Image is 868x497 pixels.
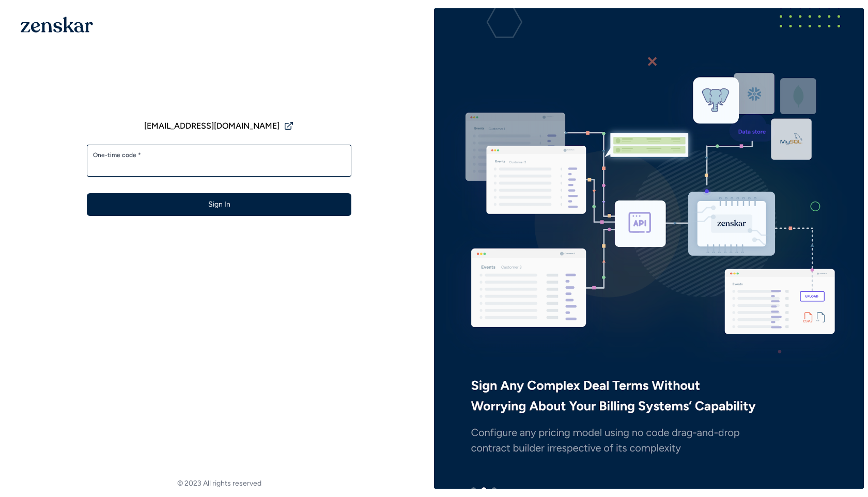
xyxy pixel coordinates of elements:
[21,17,93,33] img: 1OGAJ2xQqyY4LXKgY66KYq0eOWRCkrZdAb3gUhuVAqdWPZE9SRJmCz+oDMSn4zDLXe31Ii730ItAGKgCKgCCgCikA4Av8PJUP...
[144,120,280,132] span: [EMAIL_ADDRESS][DOMAIN_NAME]
[93,151,345,159] label: One-time code *
[87,193,351,216] button: Sign In
[4,478,434,489] footer: © 2023 All rights reserved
